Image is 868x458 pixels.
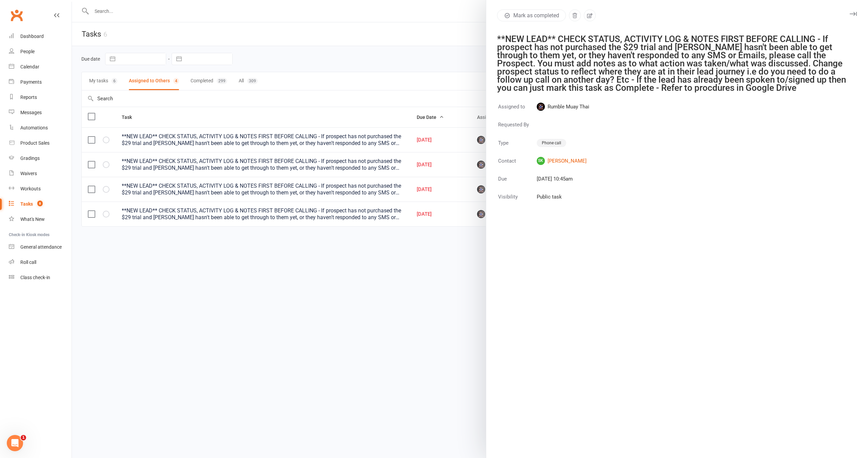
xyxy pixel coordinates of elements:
[536,192,590,210] td: Public task
[20,110,42,115] div: Messages
[9,196,72,212] a: Tasks 8
[537,103,589,111] span: Rumble Muay Thai
[9,270,72,285] a: Class kiosk mode
[537,157,545,165] span: SK
[20,275,50,280] div: Class check-in
[9,90,72,105] a: Reports
[9,181,72,196] a: Workouts
[20,64,39,69] div: Calendar
[20,34,44,39] div: Dashboard
[9,75,72,90] a: Payments
[9,212,72,227] a: What's New
[498,102,536,120] td: Assigned to
[536,174,590,192] td: [DATE] 10:45am
[20,49,35,54] div: People
[497,35,849,92] div: **NEW LEAD** CHECK STATUS, ACTIVITY LOG & NOTES FIRST BEFORE CALLING - If prospect has not purcha...
[498,174,536,192] td: Due
[537,157,589,165] a: SK[PERSON_NAME]
[20,95,37,100] div: Reports
[9,44,72,59] a: People
[20,201,33,207] div: Tasks
[9,59,72,75] a: Calendar
[9,151,72,166] a: Gradings
[9,29,72,44] a: Dashboard
[498,192,536,210] td: Visibility
[9,120,72,136] a: Automations
[20,244,62,250] div: General attendance
[497,9,566,21] button: Mark as completed
[20,216,45,222] div: What's New
[37,201,43,206] span: 8
[20,155,40,161] div: Gradings
[9,240,72,255] a: General attendance kiosk mode
[7,435,23,451] iframe: Intercom live chat
[20,125,48,130] div: Automations
[20,171,37,176] div: Waivers
[8,7,25,24] a: Clubworx
[21,435,26,440] span: 1
[9,166,72,181] a: Waivers
[498,157,536,174] td: Contact
[9,136,72,151] a: Product Sales
[20,140,50,146] div: Product Sales
[20,79,42,85] div: Payments
[9,255,72,270] a: Roll call
[20,259,36,265] div: Roll call
[9,105,72,120] a: Messages
[537,103,545,111] img: Rumble Muay Thai
[537,139,566,147] div: Phone call
[20,186,41,191] div: Workouts
[498,138,536,156] td: Type
[498,120,536,138] td: Requested By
